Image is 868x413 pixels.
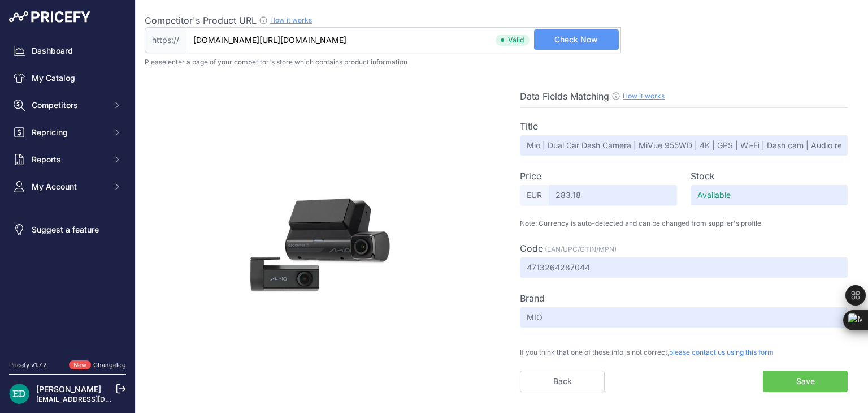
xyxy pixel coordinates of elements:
span: (EAN/UPC/GTIN/MPN) [545,245,617,253]
a: How it works [623,92,665,100]
span: Competitors [32,100,106,111]
span: Data Fields Matching [520,91,609,102]
p: If you think that one of those info is not correct, [520,341,848,357]
a: Back [520,371,605,392]
span: Competitor's Product URL [145,15,257,26]
input: www.onlineshop.com/product [186,27,621,53]
label: Stock [691,169,715,183]
button: Repricing [9,122,126,143]
a: My Catalog [9,68,126,88]
input: - [520,307,848,328]
span: Repricing [32,127,106,138]
button: Reports [9,149,126,170]
span: My Account [32,181,106,192]
img: Pricefy Logo [9,11,90,23]
p: Please enter a page of your competitor's store which contains product information [145,58,859,67]
label: Brand [520,291,545,305]
label: Title [520,119,538,133]
a: [PERSON_NAME] [36,384,101,394]
a: How it works [270,16,312,24]
input: - [520,257,848,278]
span: Check Now [554,34,598,45]
div: Pricefy v1.7.2 [9,360,47,370]
a: [EMAIL_ADDRESS][DOMAIN_NAME] [36,395,154,403]
input: - [549,185,677,205]
span: Code [520,243,543,254]
span: please contact us using this form [669,348,774,356]
label: Price [520,169,541,183]
button: Competitors [9,95,126,115]
nav: Sidebar [9,41,126,347]
span: EUR [520,185,549,205]
p: Note: Currency is auto-detected and can be changed from supplier's profile [520,219,848,228]
a: Changelog [93,361,126,369]
a: Dashboard [9,41,126,61]
button: Save [763,371,848,392]
span: New [69,360,91,370]
button: My Account [9,177,126,197]
input: - [691,185,848,205]
a: Suggest a feature [9,220,126,240]
input: - [520,135,848,156]
span: https:// [145,27,186,53]
button: Check Now [534,29,619,50]
span: Reports [32,154,106,165]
